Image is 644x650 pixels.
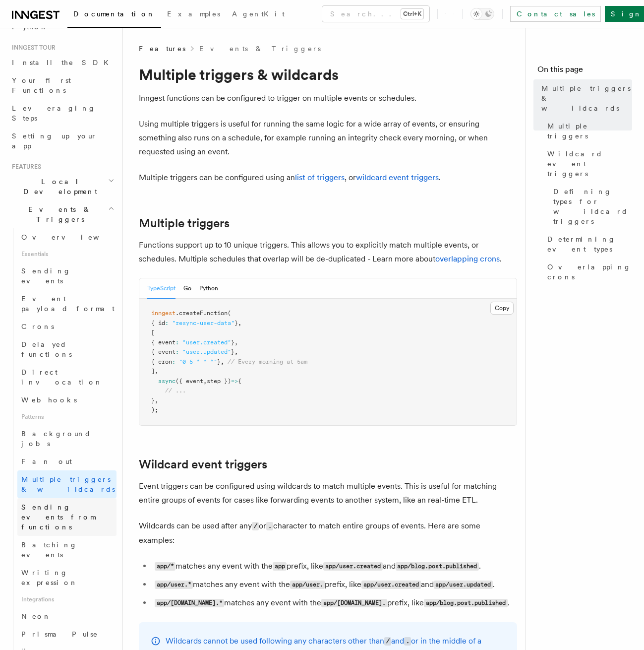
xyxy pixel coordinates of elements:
span: , [234,348,238,355]
a: Leveraging Steps [8,99,117,127]
a: Direct invocation [17,363,117,391]
span: Fan out [21,457,72,465]
li: matches any event with the prefix, like . [152,596,517,610]
button: Go [183,278,191,299]
button: Search...Ctrl+K [322,6,429,22]
span: { event [151,348,176,355]
p: Functions support up to 10 unique triggers. This allows you to explicitly match multiple events, ... [139,238,517,266]
span: Writing expression [21,569,78,586]
code: app/[DOMAIN_NAME].* [155,599,224,607]
span: Sending events [21,267,71,285]
button: Events & Triggers [8,200,117,228]
span: : [165,320,169,326]
a: Install the SDK [8,54,117,71]
span: Install the SDK [12,59,115,66]
span: } [217,358,221,365]
span: , [221,358,224,365]
span: , [234,339,238,346]
button: Copy [490,302,514,315]
span: : [172,358,176,365]
a: Delayed functions [17,335,117,363]
p: Multiple triggers can be configured using an , or . [139,171,517,185]
a: Your first Functions [8,71,117,99]
a: Events & Triggers [199,44,321,54]
span: AgentKit [232,10,285,18]
a: Documentation [67,3,161,28]
a: Multiple triggers & wildcards [537,79,632,117]
li: matches any event with the prefix, like and . [152,559,517,574]
span: Events & Triggers [8,204,108,224]
a: list of triggers [295,173,345,182]
code: app/user.created [361,581,420,589]
span: { id [151,320,165,326]
span: inngest [151,310,176,317]
span: Local Development [8,177,108,196]
span: , [203,378,207,385]
span: Multiple triggers & wildcards [21,475,115,493]
span: } [151,397,155,404]
span: Wildcard event triggers [547,149,632,179]
kbd: Ctrl+K [401,9,423,19]
code: app/user.* [155,581,193,589]
span: Background jobs [21,430,91,448]
span: ); [151,406,158,413]
span: Crons [21,323,54,330]
span: ({ event [176,378,203,385]
p: Inngest functions can be configured to trigger on multiple events or schedules. [139,91,517,105]
button: Toggle dark mode [470,8,494,20]
span: async [158,378,176,385]
a: Webhooks [17,391,117,409]
span: } [231,339,234,346]
a: wildcard event triggers [356,173,439,182]
h1: Multiple triggers & wildcards [139,65,517,83]
span: Essentials [17,246,117,262]
span: : [176,348,179,355]
a: AgentKit [226,3,291,27]
span: { cron [151,358,172,365]
span: // ... [165,387,186,394]
span: Prisma Pulse [21,630,98,638]
span: => [231,378,238,385]
span: [ [151,329,155,336]
button: Local Development [8,173,117,200]
span: Neon [21,612,51,620]
li: matches any event with the prefix, like and . [152,578,517,592]
span: Examples [167,10,220,18]
span: { event [151,339,176,346]
span: , [238,320,241,326]
code: app/blog.post.published [424,599,507,607]
a: Sending events from functions [17,498,117,536]
a: Setting up your app [8,127,117,155]
a: Background jobs [17,425,117,453]
a: Writing expression [17,564,117,591]
a: Multiple triggers & wildcards [17,470,117,498]
code: app/user.created [323,562,382,571]
a: Fan out [17,453,117,470]
a: Batching events [17,536,117,564]
span: Integrations [17,591,117,607]
a: Prisma Pulse [17,625,117,643]
a: Neon [17,607,117,625]
span: Sending events from functions [21,503,95,531]
span: , [155,368,158,375]
span: Inngest tour [8,44,56,52]
a: Overlapping crons [543,258,632,286]
span: Overlapping crons [547,262,632,282]
code: . [404,637,411,646]
a: Multiple triggers [139,216,230,230]
h4: On this page [537,64,632,79]
span: Leveraging Steps [12,104,96,122]
span: Delayed functions [21,340,72,358]
span: } [231,348,234,355]
a: overlapping crons [435,254,500,263]
span: Overview [21,233,123,241]
code: . [266,522,273,530]
span: "resync-user-data" [172,320,234,326]
span: "user.updated" [182,348,231,355]
span: : [176,339,179,346]
a: Defining types for wildcard triggers [549,183,632,230]
span: Direct invocation [21,368,103,386]
span: Webhooks [21,396,77,404]
a: Wildcard event triggers [543,145,632,183]
a: Sending events [17,262,117,290]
